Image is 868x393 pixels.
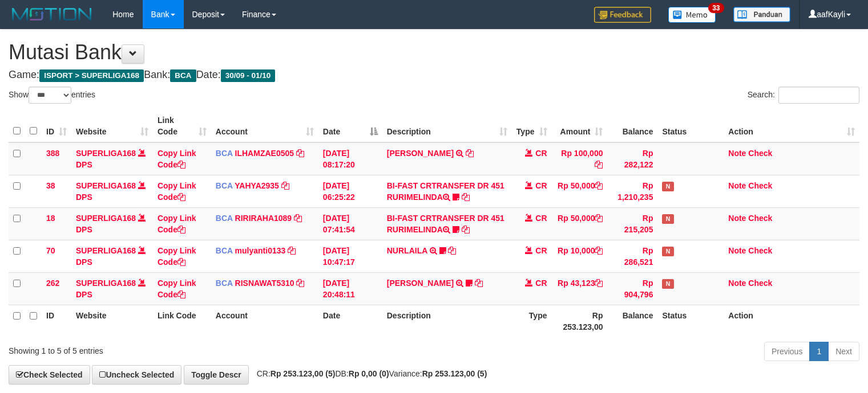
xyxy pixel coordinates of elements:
[607,110,657,142] th: Balance
[475,279,483,288] a: Copy YOSI EFENDI to clipboard
[46,181,55,190] span: 38
[607,272,657,305] td: Rp 904,796
[318,272,382,305] td: [DATE] 20:48:11
[71,240,153,272] td: DPS
[76,246,136,255] a: SUPERLIGA168
[235,181,279,190] a: YAHYA2935
[595,181,603,190] a: Copy Rp 50,000 to clipboard
[594,7,651,23] img: Feedback.jpg
[216,214,233,223] span: BCA
[748,87,859,104] label: Search:
[158,279,196,299] a: Copy Link Code
[318,240,382,272] td: [DATE] 10:47:17
[46,279,59,288] span: 262
[29,87,71,104] select: Showentries
[552,305,608,337] th: Rp 253.123,00
[748,279,772,288] a: Check
[46,214,55,223] span: 18
[552,142,608,175] td: Rp 100,000
[728,279,746,288] a: Note
[748,181,772,190] a: Check
[9,41,859,64] h1: Mutasi Bank
[512,305,552,337] th: Type
[535,149,547,158] span: CR
[318,142,382,175] td: [DATE] 08:17:20
[607,175,657,207] td: Rp 1,210,235
[216,149,233,158] span: BCA
[733,7,790,22] img: panduan.png
[9,69,859,81] h4: Game: Bank: Date:
[607,305,657,337] th: Balance
[462,193,470,202] a: Copy BI-FAST CRTRANSFER DR 451 RURIMELINDA to clipboard
[271,369,336,378] strong: Rp 253.123,00 (5)
[9,341,353,357] div: Showing 1 to 5 of 5 entries
[71,207,153,240] td: DPS
[318,110,382,142] th: Date: activate to sort column descending
[552,207,608,240] td: Rp 50,000
[42,305,71,337] th: ID
[778,87,859,104] input: Search:
[221,69,276,82] span: 30/09 - 01/10
[184,365,249,384] a: Toggle Descr
[662,182,673,191] span: Has Note
[748,149,772,158] a: Check
[809,342,829,361] a: 1
[724,110,859,142] th: Action: activate to sort column ascending
[39,69,144,82] span: ISPORT > SUPERLIGA168
[318,175,382,207] td: [DATE] 06:25:22
[296,279,304,288] a: Copy RISNAWAT5310 to clipboard
[607,240,657,272] td: Rp 286,521
[662,214,673,224] span: Has Note
[281,181,289,190] a: Copy YAHYA2935 to clipboard
[387,279,454,288] a: [PERSON_NAME]
[607,207,657,240] td: Rp 215,205
[9,6,95,23] img: MOTION_logo.png
[46,246,55,255] span: 70
[512,110,552,142] th: Type: activate to sort column ascending
[728,214,746,223] a: Note
[294,214,302,223] a: Copy RIRIRAHA1089 to clipboard
[595,160,603,169] a: Copy Rp 100,000 to clipboard
[42,110,71,142] th: ID: activate to sort column ascending
[535,214,547,223] span: CR
[448,246,456,255] a: Copy NURLAILA to clipboard
[71,175,153,207] td: DPS
[535,279,547,288] span: CR
[552,110,608,142] th: Amount: activate to sort column ascending
[387,246,427,255] a: NURLAILA
[422,369,487,378] strong: Rp 253.123,00 (5)
[296,149,304,158] a: Copy ILHAMZAE0505 to clipboard
[552,175,608,207] td: Rp 50,000
[9,87,95,104] label: Show entries
[382,305,512,337] th: Description
[748,214,772,223] a: Check
[76,181,136,190] a: SUPERLIGA168
[657,110,724,142] th: Status
[76,149,136,158] a: SUPERLIGA168
[595,279,603,288] a: Copy Rp 43,123 to clipboard
[158,181,196,202] a: Copy Link Code
[828,342,859,361] a: Next
[748,246,772,255] a: Check
[595,214,603,223] a: Copy Rp 50,000 to clipboard
[235,149,294,158] a: ILHAMZAE0505
[724,305,859,337] th: Action
[216,181,233,190] span: BCA
[71,142,153,175] td: DPS
[728,181,746,190] a: Note
[318,207,382,240] td: [DATE] 07:41:54
[728,149,746,158] a: Note
[235,246,286,255] a: mulyanti0133
[211,110,318,142] th: Account: activate to sort column ascending
[382,175,512,207] td: BI-FAST CRTRANSFER DR 451 RURIMELINDA
[71,110,153,142] th: Website: activate to sort column ascending
[552,240,608,272] td: Rp 10,000
[535,246,547,255] span: CR
[657,305,724,337] th: Status
[158,149,196,169] a: Copy Link Code
[382,207,512,240] td: BI-FAST CRTRANSFER DR 451 RURIMELINDA
[251,369,487,378] span: CR: DB: Variance:
[708,3,724,13] span: 33
[728,246,746,255] a: Note
[382,110,512,142] th: Description: activate to sort column ascending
